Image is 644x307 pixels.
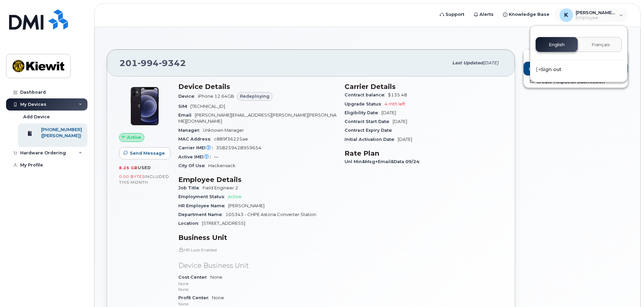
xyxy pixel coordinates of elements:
span: Employment Status [178,194,228,199]
p: None [178,301,336,307]
iframe: Messenger Launcher [615,278,639,302]
span: Redeploying [240,93,270,99]
span: 994 [138,58,159,68]
span: [DATE] [382,110,396,115]
span: MAC Address [178,136,214,142]
span: 9342 [159,58,186,68]
span: Cost Center [178,275,210,280]
span: Unl Min&Msg+Email&Data 09/24 [345,159,423,164]
h3: Rate Plan [345,149,503,157]
a: Create Helpdesk Submission [524,75,628,88]
span: Send Message [130,150,165,156]
span: 358259428959654 [216,145,261,150]
span: Contract Expiry Date [345,128,395,133]
span: City Of Use [178,163,208,168]
span: SIM [178,104,190,109]
p: Device Business Unit [178,261,336,271]
span: [PERSON_NAME][EMAIL_ADDRESS][PERSON_NAME][PERSON_NAME][DOMAIN_NAME] [178,113,336,124]
span: Add Roaming Package [529,66,590,73]
span: [STREET_ADDRESS] [202,221,245,226]
button: Reset Voicemail [524,50,628,62]
span: Unknown Manager [203,128,244,133]
span: c889f36225ae [214,136,248,142]
span: Last updated [452,60,483,65]
span: Carrier IMEI [178,145,216,150]
span: Job Title [178,185,203,190]
span: [DATE] [393,119,407,124]
span: 105343 - CHPE Astoria Converter Station [225,212,316,217]
span: [TECHNICAL_ID] [190,104,225,109]
span: Device [178,94,198,99]
span: iPhone 12 64GB [198,94,234,99]
span: 8.25 GB [119,165,138,170]
span: Active IMEI [178,154,214,159]
p: None [178,286,336,292]
p: None [178,281,336,286]
span: None [178,275,336,292]
span: Manager [178,128,203,133]
span: Hackensack [208,163,236,168]
button: Add Roaming Package [524,62,628,75]
h3: Device Details [178,83,336,91]
span: Eligibility Date [345,110,382,115]
span: 201 [119,58,186,68]
h3: Carrier Details [345,83,503,91]
span: [DATE] [398,137,412,142]
h3: Employee Details [178,176,336,184]
button: Send Message [119,147,171,159]
span: Profit Center [178,295,212,300]
img: iPhone_12.jpg [124,86,165,126]
span: Department Name [178,212,225,217]
span: $135.48 [388,92,407,97]
span: Initial Activation Date [345,137,398,142]
span: Field Engineer 2 [203,185,238,190]
span: — [214,154,218,159]
span: Français [592,42,610,48]
p: HR Lock Enabled [178,247,336,253]
span: Email [178,113,195,118]
span: Location [178,221,202,226]
span: 4 mth left [385,101,405,106]
span: Contract balance [345,92,388,97]
div: Sign out [530,63,627,76]
span: used [138,165,151,170]
span: HR Employee Name [178,203,228,208]
span: Contract Start Date [345,119,393,124]
span: [DATE] [483,60,498,65]
h3: Business Unit [178,234,336,242]
span: Upgrade Status [345,101,385,106]
span: Active [127,134,141,141]
span: [PERSON_NAME] [228,203,264,208]
span: 0.00 Bytes [119,174,145,179]
span: Active [228,194,242,199]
